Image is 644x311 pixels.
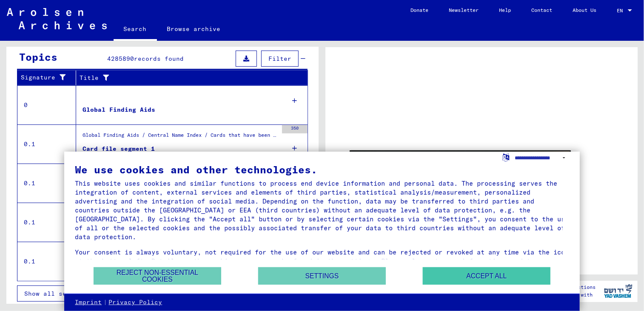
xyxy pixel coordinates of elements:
[24,290,112,297] span: Show all search results
[157,19,231,39] a: Browse archive
[80,71,299,85] div: Title
[75,164,569,175] div: We use cookies and other technologies.
[617,8,626,14] span: EN
[602,280,634,302] img: yv_logo.png
[94,267,221,285] button: Reject non-essential cookies
[423,267,550,285] button: Accept all
[17,203,76,242] td: 0.1
[83,105,155,114] div: Global Finding Aids
[80,74,291,82] div: Title
[7,8,107,29] img: Arolsen_neg.svg
[17,85,76,124] td: 0
[108,298,162,307] a: Privacy Policy
[17,164,76,203] td: 0.1
[17,286,124,302] button: Show all search results
[83,131,278,143] div: Global Finding Aids / Central Name Index / Cards that have been scanned during first sequential m...
[21,71,78,85] div: Signature
[17,242,76,281] td: 0.1
[83,144,155,153] div: Card file segment 1
[75,298,102,307] a: Imprint
[75,179,569,241] div: This website uses cookies and similar functions to process end device information and personal da...
[134,55,184,62] span: records found
[268,55,291,62] span: Filter
[19,49,57,65] div: Topics
[261,51,299,67] button: Filter
[17,124,76,164] td: 0.1
[21,73,69,82] div: Signature
[258,267,386,285] button: Settings
[107,55,134,62] span: 4285890
[75,248,569,274] div: Your consent is always voluntary, not required for the use of our website and can be rejected or ...
[282,125,308,133] div: 350
[114,19,157,41] a: Search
